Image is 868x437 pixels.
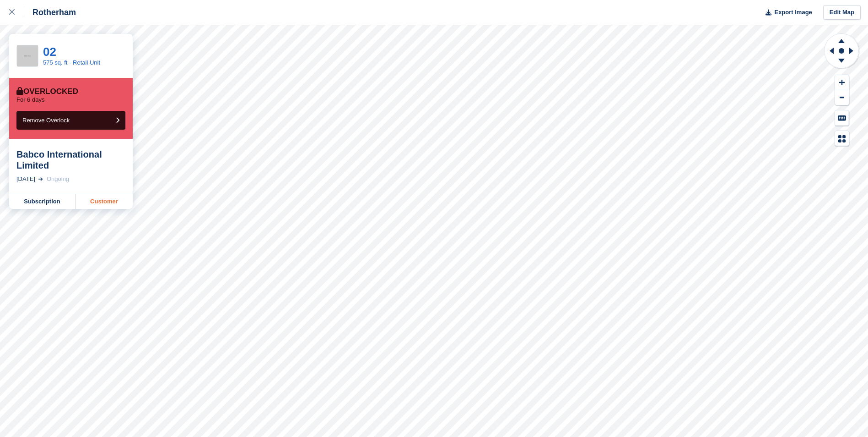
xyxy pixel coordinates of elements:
div: Rotherham [24,7,76,18]
div: Overlocked [16,87,78,96]
span: Export Image [774,8,812,17]
button: Export Image [760,5,812,20]
button: Zoom Out [835,90,849,105]
img: 256x256-placeholder-a091544baa16b46aadf0b611073c37e8ed6a367829ab441c3b0103e7cf8a5b1b.png [17,45,38,66]
a: Customer [75,194,133,209]
div: [DATE] [16,175,35,184]
div: Babco International Limited [16,149,125,171]
p: For 6 days [16,96,44,104]
a: 575 sq. ft - Retail Unit [43,59,100,66]
a: 02 [43,45,56,59]
img: arrow-right-light-icn-cde0832a797a2874e46488d9cf13f60e5c3a73dbe684e267c42b8395dfbc2abf.svg [38,177,43,181]
span: Remove Overlock [22,117,70,124]
button: Remove Overlock [16,111,125,130]
button: Keyboard Shortcuts [835,110,849,126]
div: Ongoing [47,175,69,184]
a: Subscription [9,194,75,209]
button: Zoom In [835,75,849,90]
button: Map Legend [835,131,849,146]
a: Edit Map [823,5,861,20]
